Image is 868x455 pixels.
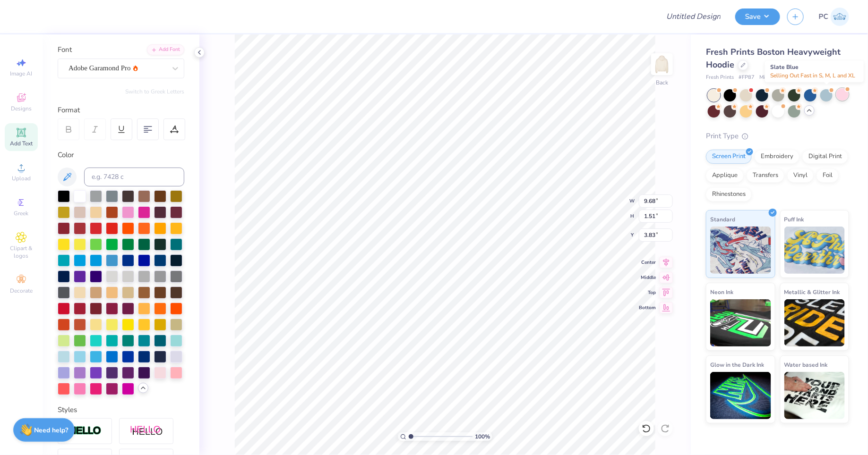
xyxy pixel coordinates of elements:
[58,404,184,415] div: Styles
[784,372,845,419] img: Water based Ink
[125,88,184,95] button: Switch to Greek Letters
[784,227,845,274] img: Puff Ink
[706,150,752,164] div: Screen Print
[710,214,735,224] span: Standard
[5,244,38,260] span: Clipart & logos
[710,360,764,370] span: Glow in the Dark Ink
[735,8,780,25] button: Save
[706,74,734,82] span: Fresh Prints
[710,372,771,419] img: Glow in the Dark Ink
[656,78,668,87] div: Back
[819,11,828,22] span: PC
[10,287,33,295] span: Decorate
[706,131,849,142] div: Print Type
[69,426,102,437] img: Stroke
[770,72,855,79] span: Selling Out Fast in S, M, L and XL
[659,7,728,26] input: Untitled Design
[819,8,849,26] a: PC
[787,169,814,183] div: Vinyl
[10,140,33,147] span: Add Text
[706,169,744,183] div: Applique
[831,8,849,26] img: Pema Choden Lama
[747,169,784,183] div: Transfers
[765,60,864,82] div: Slate Blue
[12,175,31,182] span: Upload
[710,299,771,346] img: Neon Ink
[58,150,184,160] div: Color
[84,168,184,186] input: e.g. 7428 c
[11,105,32,112] span: Designs
[475,432,490,441] span: 100 %
[784,299,845,346] img: Metallic & Glitter Ink
[710,287,733,297] span: Neon Ink
[34,426,69,435] strong: Need help?
[639,274,656,281] span: Middle
[710,227,771,274] img: Standard
[58,44,72,55] label: Font
[816,169,839,183] div: Foil
[14,210,29,217] span: Greek
[639,259,656,266] span: Center
[784,287,840,297] span: Metallic & Glitter Ink
[653,55,671,74] img: Back
[755,150,799,164] div: Embroidery
[147,44,184,55] div: Add Font
[739,74,755,82] span: # FP87
[784,360,828,370] span: Water based Ink
[639,304,656,311] span: Bottom
[759,74,807,82] span: Minimum Order: 12 +
[130,425,163,437] img: Shadow
[784,214,804,224] span: Puff Ink
[706,46,841,70] span: Fresh Prints Boston Heavyweight Hoodie
[58,105,185,116] div: Format
[706,187,752,202] div: Rhinestones
[639,289,656,296] span: Top
[802,150,848,164] div: Digital Print
[10,70,33,77] span: Image AI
